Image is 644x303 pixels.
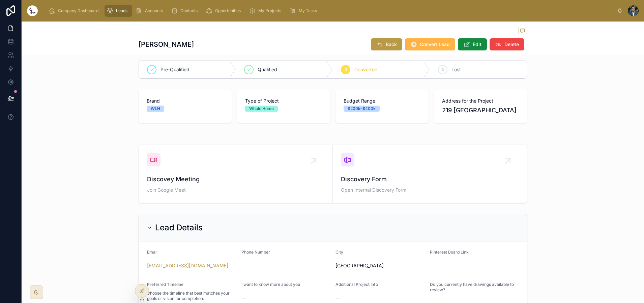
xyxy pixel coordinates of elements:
span: I want to know more about you [241,282,300,287]
div: $200k–$400k [348,106,376,112]
span: -- [241,295,245,301]
button: Edit [458,38,487,50]
span: Address for the Project [442,98,519,104]
span: My Projects [258,8,281,13]
h1: [PERSON_NAME] [139,40,194,49]
span: Qualified [258,66,277,73]
a: Company Dashboard [47,5,103,17]
span: Budget Range [344,98,420,104]
span: Accounts [145,8,163,13]
span: City [335,250,343,255]
span: Additional Project Info [335,282,378,287]
a: My Tasks [287,5,322,17]
span: Contacts [180,8,198,13]
span: Join Google Meet [147,187,324,193]
span: -- [241,262,245,269]
div: scrollable content [43,3,617,18]
span: Convert Lead [420,41,450,48]
span: [GEOGRAPHIC_DATA] [335,262,425,269]
a: Contacts [169,5,202,17]
span: Lost [451,66,461,73]
span: Delete [504,41,519,48]
span: Leads [116,8,127,13]
button: Delete [490,38,524,50]
span: Type of Project [245,98,322,104]
span: Discovery Form [341,175,519,184]
span: Discovey Meeting [147,175,324,184]
span: Back [386,41,397,48]
a: Opportunities [204,5,245,17]
span: Choose the timeline that best matches your goals or vision for completion. [147,291,236,301]
span: Email [147,250,157,255]
a: Discovery FormOpen Internal Discovery Form [333,145,527,203]
span: Phone Number [241,250,270,255]
a: [EMAIL_ADDRESS][DOMAIN_NAME] [147,262,228,269]
span: My Tasks [299,8,317,13]
a: My Projects [247,5,286,17]
span: Company Dashboard [58,8,98,13]
span: Brand [147,98,224,104]
span: Opportunities [215,8,241,13]
a: Leads [105,5,132,17]
div: WLH [151,106,160,112]
span: Pre-Qualified [160,66,189,73]
button: Back [371,38,402,50]
span: Pinterest Board Link [430,250,469,255]
span: Edit [473,41,481,48]
span: Converted [354,66,378,73]
span: 4 [441,67,444,72]
button: Convert Lead [405,38,455,50]
span: 3 [345,67,347,72]
span: -- [335,295,340,301]
span: 219 [GEOGRAPHIC_DATA] [442,106,519,115]
h2: Lead Details [155,222,203,233]
img: App logo [27,5,38,16]
a: Accounts [134,5,168,17]
a: Discovey MeetingJoin Google Meet [139,145,333,203]
div: Whole Home [249,106,274,112]
span: Open Internal Discovery Form [341,187,519,193]
span: Do you currently have drawings available to review? [430,282,514,292]
span: Preferred Timeline [147,282,183,287]
span: -- [430,262,434,269]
